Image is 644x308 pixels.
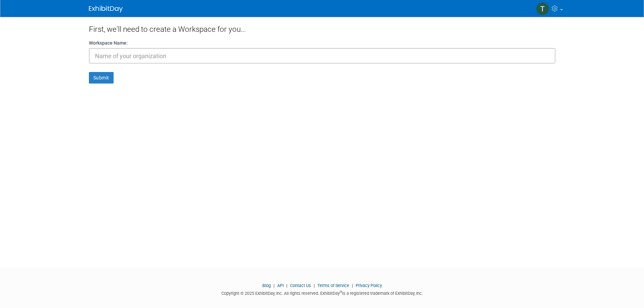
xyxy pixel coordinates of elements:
a: Contact Us [290,283,311,288]
span: | [350,283,355,288]
button: Submit [89,72,114,84]
a: Blog [262,283,271,288]
img: ExhibitDay [89,6,123,13]
a: API [277,283,284,288]
a: Terms of Service [317,283,349,288]
span: | [272,283,276,288]
div: First, we'll need to create a Workspace for you... [89,17,555,40]
span: | [312,283,316,288]
input: Name of your organization [89,48,555,64]
a: Privacy Policy [356,283,382,288]
sup: ® [340,290,342,294]
img: Teresa DeVries [536,2,549,15]
span: | [285,283,289,288]
label: Workspace Name: [89,40,128,46]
